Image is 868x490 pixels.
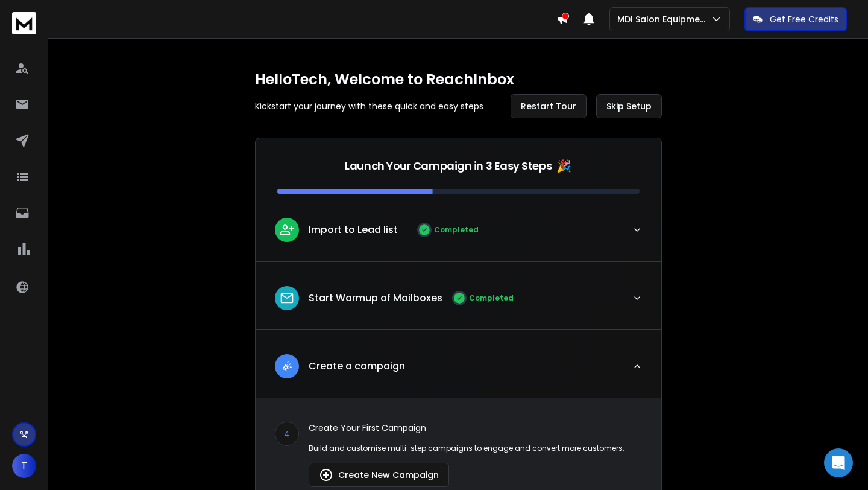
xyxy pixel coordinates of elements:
[12,12,36,34] img: logo
[309,463,449,487] button: Create New Campaign
[275,422,299,446] div: 4
[770,13,838,25] p: Get Free Credits
[279,290,295,306] img: lead
[256,345,661,398] button: leadCreate a campaign
[434,225,479,235] p: Completed
[255,70,662,89] h1: Hello Tech , Welcome to ReachInbox
[511,94,587,118] button: Restart Tour
[12,454,36,478] button: T
[469,293,514,303] p: Completed
[345,157,552,174] p: Launch Your Campaign in 3 Easy Steps
[256,276,661,329] button: leadStart Warmup of MailboxesCompleted
[617,13,711,25] p: MDI Salon Equipment
[319,468,333,482] img: lead
[596,94,662,118] button: Skip Setup
[556,157,571,174] span: 🎉
[309,223,398,237] p: Import to Lead list
[309,291,442,305] p: Start Warmup of Mailboxes
[309,359,405,374] p: Create a campaign
[606,100,652,112] span: Skip Setup
[279,222,295,237] img: lead
[744,7,847,31] button: Get Free Credits
[256,208,661,261] button: leadImport to Lead listCompleted
[309,422,624,434] p: Create Your First Campaign
[279,358,295,374] img: lead
[255,100,483,112] p: Kickstart your journey with these quick and easy steps
[824,448,853,477] div: Open Intercom Messenger
[309,444,624,453] p: Build and customise multi-step campaigns to engage and convert more customers.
